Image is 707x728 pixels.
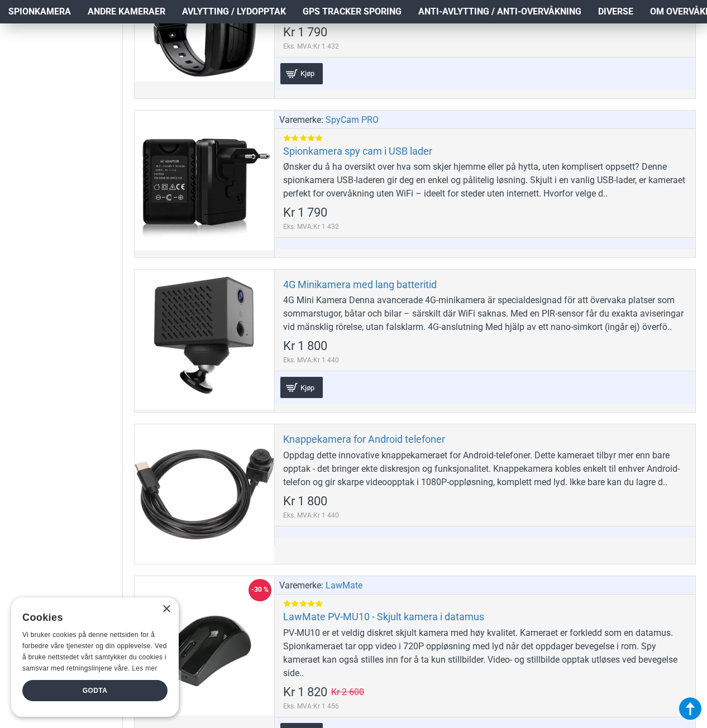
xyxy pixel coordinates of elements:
[8,5,71,18] span: Spionkamera
[22,606,160,630] div: Cookies
[88,5,165,18] span: Andre kameraer
[279,579,323,592] span: Varemerke:
[22,631,167,672] span: Vi bruker cookies på denne nettsiden for å forbedre våre tjenester og din opplevelse. Ved å bruke...
[22,680,168,701] div: Godta
[283,222,339,232] span: Eks. MVA:Kr 1 432
[283,207,327,219] span: Kr 1 790
[283,294,687,334] div: 4G Mini Kamera Denna avancerade 4G-minikamera är specialdesignad för att övervaka platser som som...
[298,70,317,77] span: Kjøp
[135,576,274,716] a: LawMate PV-MU10 - Skjult kamera i datamus LawMate PV-MU10 - Skjult kamera i datamus
[283,701,364,711] span: Eks. MVA:Kr 1 456
[283,278,437,291] a: 4G Minikamera med lang batteritid
[283,145,432,157] a: Spionkamera spy cam i USB lader
[135,270,274,409] a: 4G Minikamera med lang batteritid 4G Minikamera med lang batteritid
[283,449,687,489] div: Oppdag dette innovative knappekameraet for Android-telefoner. Dette kameraet tilbyr mer enn bare ...
[298,384,317,391] span: Kjøp
[132,664,157,672] a: Les mer, opens a new window
[283,610,484,623] a: LawMate PV-MU10 - Skjult kamera i datamus
[283,686,327,698] span: Kr 1 820
[182,5,286,18] span: Avlytting / Lydopptak
[326,579,362,592] a: LawMate
[162,605,170,614] div: Close
[283,26,327,39] span: Kr 1 790
[331,688,364,697] span: Kr 2 600
[283,510,339,520] span: Eks. MVA:Kr 1 440
[283,433,445,446] a: Knappekamera for Android telefoner
[303,5,402,18] span: GPS Tracker Sporing
[283,495,327,507] span: Kr 1 800
[598,5,633,18] span: Diverse
[279,113,323,127] span: Varemerke:
[283,340,327,352] span: Kr 1 800
[418,5,581,18] span: Anti-avlytting / Anti-overvåkning
[283,160,687,200] div: Ønsker du å ha oversikt over hva som skjer hjemme eller på hytta, uten komplisert oppsett? Denne ...
[326,113,379,127] a: SpyCam PRO
[283,626,687,680] div: PV-MU10 er et veldig diskret skjult kamera med høy kvalitet. Kameraet er forkledd som en datamus....
[283,355,339,365] span: Eks. MVA:Kr 1 440
[135,111,274,250] a: Spionkamera spy cam i USB lader Spionkamera spy cam i USB lader
[135,424,274,564] a: Knappekamera for Android telefoner Knappekamera for Android telefoner
[283,41,339,51] span: Eks. MVA:Kr 1 432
